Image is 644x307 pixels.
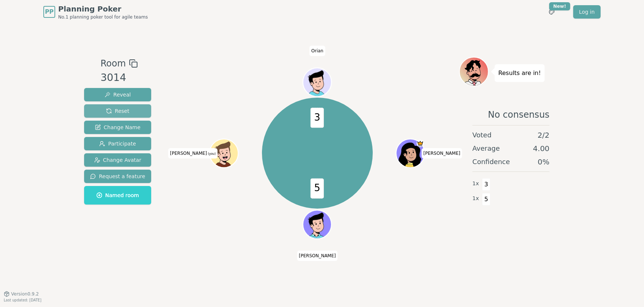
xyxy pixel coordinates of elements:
[472,143,500,154] span: Average
[168,148,218,159] span: Click to change your name
[422,148,462,159] span: Click to change your name
[58,14,148,20] span: No.1 planning poker tool for agile teams
[472,157,510,167] span: Confidence
[297,251,338,261] span: Click to change your name
[84,170,151,183] button: Request a feature
[482,193,491,206] span: 5
[472,130,492,140] span: Voted
[309,46,325,56] span: Click to change your name
[538,157,550,167] span: 0 %
[498,68,541,78] p: Results are in!
[207,152,216,156] span: (you)
[311,179,324,199] span: 5
[311,108,324,128] span: 3
[45,7,53,16] span: PP
[482,178,491,191] span: 3
[549,2,570,10] div: New!
[4,298,42,302] span: Last updated: [DATE]
[538,130,550,140] span: 2 / 2
[4,291,39,297] button: Version0.9.2
[488,109,550,121] span: No consensus
[84,121,151,134] button: Change Name
[545,5,558,19] button: New!
[417,140,424,147] span: Yasmin is the host
[84,186,151,205] button: Named room
[211,140,238,167] button: Click to change your avatar
[96,192,139,199] span: Named room
[84,137,151,150] button: Participate
[84,104,151,118] button: Reset
[106,107,129,115] span: Reset
[95,124,140,131] span: Change Name
[573,5,601,19] a: Log in
[104,91,131,98] span: Reveal
[90,173,145,180] span: Request a feature
[100,57,126,70] span: Room
[100,70,137,85] div: 3014
[472,180,479,188] span: 1 x
[99,140,136,147] span: Participate
[533,143,550,154] span: 4.00
[58,4,148,14] span: Planning Poker
[94,156,142,164] span: Change Avatar
[472,195,479,203] span: 1 x
[11,291,39,297] span: Version 0.9.2
[84,88,151,101] button: Reveal
[84,153,151,167] button: Change Avatar
[43,4,148,20] a: PPPlanning PokerNo.1 planning poker tool for agile teams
